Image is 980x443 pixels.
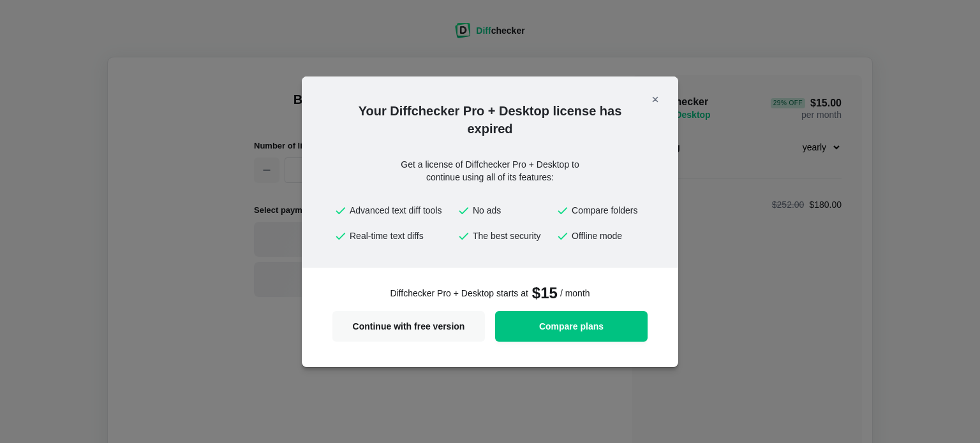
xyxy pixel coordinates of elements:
button: Close modal [645,89,665,110]
div: Get a license of Diffchecker Pro + Desktop to continue using all of its features: [375,158,605,184]
span: $15 [531,283,558,303]
span: Real-time text diffs [350,229,450,242]
span: No ads [473,204,549,217]
span: Offline mode [572,229,646,242]
span: Diffchecker Pro + Desktop starts at [390,287,528,300]
span: / month [560,287,590,300]
span: The best security [473,229,549,242]
span: Compare plans [503,322,640,331]
button: Continue with free version [332,311,485,342]
span: Continue with free version [340,322,477,331]
h2: Your Diffchecker Pro + Desktop license has expired [302,102,678,138]
span: Compare folders [572,204,646,217]
a: Compare plans [495,311,648,342]
span: Advanced text diff tools [350,204,450,217]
